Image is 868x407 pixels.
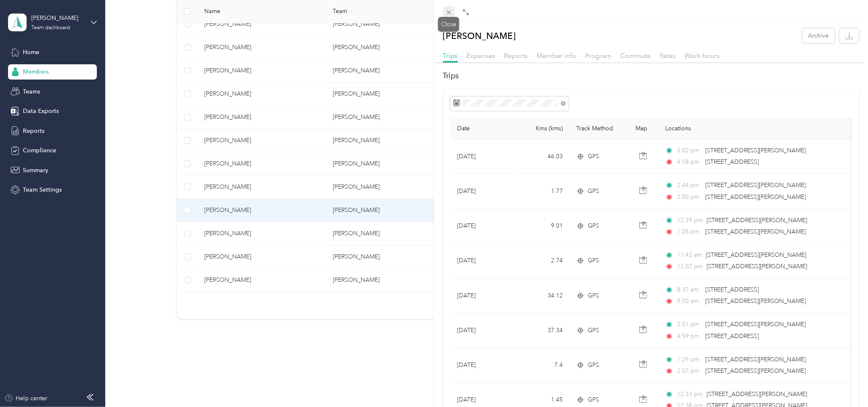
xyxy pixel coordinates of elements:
[588,291,599,300] span: GPS
[514,278,570,313] td: 34.12
[443,52,458,60] span: Trips
[677,250,702,260] span: 11:43 am
[677,390,703,399] span: 12:33 pm
[802,28,835,43] button: Archive
[443,70,860,82] h2: Trips
[588,326,599,335] span: GPS
[450,244,514,278] td: [DATE]
[706,251,807,258] span: [STREET_ADDRESS][PERSON_NAME]
[537,52,577,60] span: Member info
[705,297,806,305] span: [STREET_ADDRESS][PERSON_NAME]
[705,228,806,235] span: [STREET_ADDRESS][PERSON_NAME]
[821,360,868,407] iframe: Everlance-gr Chat Button Frame
[514,139,570,174] td: 46.03
[514,244,570,278] td: 2.74
[677,262,703,271] span: 12:02 pm
[450,174,514,209] td: [DATE]
[707,263,808,270] span: [STREET_ADDRESS][PERSON_NAME]
[514,174,570,209] td: 1.77
[514,348,570,383] td: 7.4
[660,52,676,60] span: Rates
[504,52,528,60] span: Reports
[514,313,570,348] td: 37.34
[677,192,701,202] span: 2:50 pm
[705,356,806,363] span: [STREET_ADDRESS][PERSON_NAME]
[467,52,496,60] span: Expenses
[677,366,701,376] span: 2:07 pm
[450,118,514,139] th: Date
[677,320,701,329] span: 3:01 pm
[705,193,806,201] span: [STREET_ADDRESS][PERSON_NAME]
[677,332,701,341] span: 4:59 pm
[438,17,459,32] div: Close
[705,286,759,293] span: [STREET_ADDRESS]
[677,181,701,190] span: 2:44 pm
[677,285,701,294] span: 8:37 am
[707,390,808,398] span: [STREET_ADDRESS][PERSON_NAME]
[588,256,599,265] span: GPS
[705,147,806,154] span: [STREET_ADDRESS][PERSON_NAME]
[450,278,514,313] td: [DATE]
[658,118,853,139] th: Locations
[677,227,701,236] span: 1:05 pm
[677,355,701,364] span: 1:29 pm
[588,187,599,196] span: GPS
[450,139,514,174] td: [DATE]
[588,221,599,231] span: GPS
[629,118,658,139] th: Map
[707,217,808,224] span: [STREET_ADDRESS][PERSON_NAME]
[450,209,514,244] td: [DATE]
[705,181,806,189] span: [STREET_ADDRESS][PERSON_NAME]
[450,348,514,383] td: [DATE]
[677,146,701,155] span: 3:02 pm
[705,321,806,328] span: [STREET_ADDRESS][PERSON_NAME]
[685,52,720,60] span: Work hours
[443,28,516,43] p: [PERSON_NAME]
[621,52,651,60] span: Commute
[514,118,570,139] th: Kms (kms)
[677,297,701,306] span: 9:50 am
[677,157,701,167] span: 4:58 pm
[705,367,806,374] span: [STREET_ADDRESS][PERSON_NAME]
[588,395,599,404] span: GPS
[586,52,612,60] span: Program
[705,158,759,165] span: [STREET_ADDRESS]
[677,216,703,225] span: 12:39 pm
[705,333,759,340] span: [STREET_ADDRESS]
[514,209,570,244] td: 9.01
[450,313,514,348] td: [DATE]
[588,360,599,370] span: GPS
[570,118,629,139] th: Track Method
[588,152,599,161] span: GPS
